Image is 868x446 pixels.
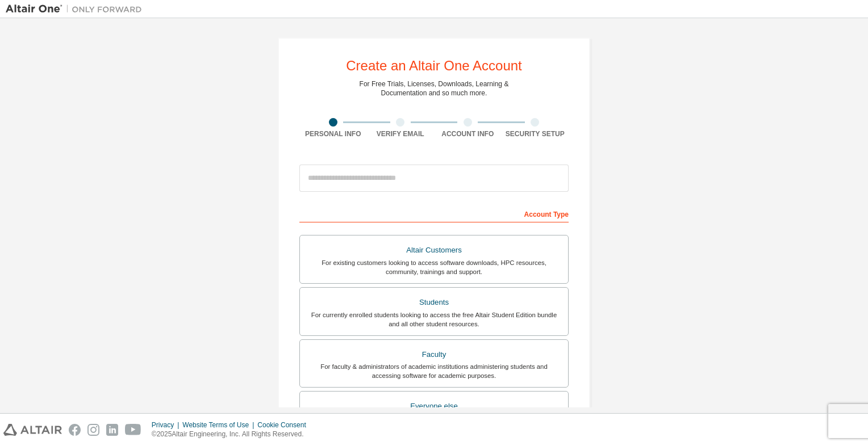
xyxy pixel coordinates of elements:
[6,3,148,15] img: Altair One
[307,398,561,414] div: Everyone else
[502,129,569,138] div: Security Setup
[346,59,522,73] div: Create an Altair One Account
[87,424,99,436] img: instagram.svg
[360,79,509,98] div: For Free Trials, Licenses, Downloads, Learning & Documentation and so much more.
[152,420,182,430] div: Privacy
[307,310,561,329] div: For currently enrolled students looking to access the free Altair Student Edition bundle and all ...
[125,424,141,436] img: youtube.svg
[367,129,435,138] div: Verify Email
[182,420,257,430] div: Website Terms of Use
[152,430,313,439] p: © 2025 Altair Engineering, Inc. All Rights Reserved.
[3,424,62,436] img: altair_logo.svg
[299,204,569,222] div: Account Type
[69,424,81,436] img: facebook.svg
[307,258,561,276] div: For existing customers looking to access software downloads, HPC resources, community, trainings ...
[257,420,312,430] div: Cookie Consent
[307,242,561,258] div: Altair Customers
[307,347,561,363] div: Faculty
[299,129,367,138] div: Personal Info
[434,129,502,138] div: Account Info
[106,424,118,436] img: linkedin.svg
[307,294,561,310] div: Students
[307,362,561,380] div: For faculty & administrators of academic institutions administering students and accessing softwa...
